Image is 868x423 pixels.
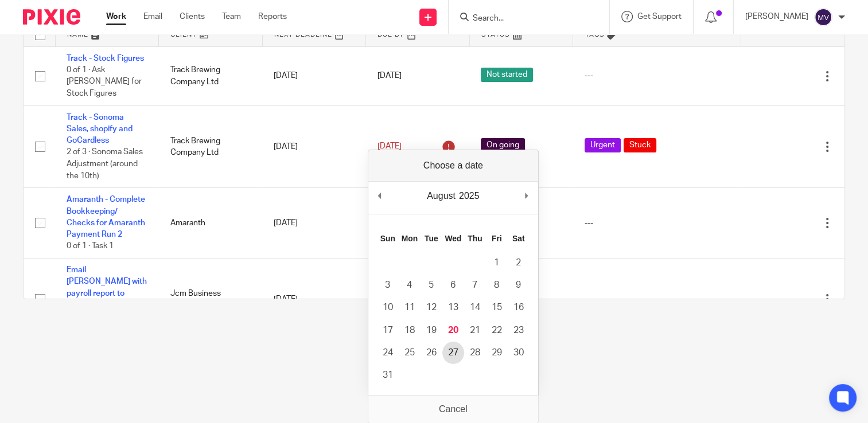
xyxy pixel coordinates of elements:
button: 13 [442,296,464,319]
button: 3 [377,274,399,296]
button: 19 [421,319,442,342]
a: Clients [180,11,205,22]
button: 24 [377,342,399,364]
abbr: Saturday [512,234,525,243]
div: --- [585,70,729,81]
a: Email [PERSON_NAME] with payroll report to authorise salary payments [67,266,147,320]
span: Get Support [637,13,682,21]
a: Track - Stock Figures [67,54,144,62]
button: 29 [486,342,508,364]
span: Tags [585,32,604,38]
input: Search [472,14,575,24]
td: [DATE] [262,188,366,258]
button: 2 [508,252,530,274]
button: 14 [464,296,486,319]
button: Next Month [521,187,532,205]
abbr: Friday [492,234,502,243]
button: 16 [508,296,530,319]
button: 15 [486,296,508,319]
button: 25 [399,342,421,364]
td: Track Brewing Company Ltd [159,46,263,105]
td: [DATE] [262,46,366,105]
a: Email [143,11,162,22]
a: Reports [258,11,287,22]
div: --- [585,217,729,229]
button: 6 [442,274,464,296]
td: Amaranth [159,188,263,258]
abbr: Wednesday [445,234,461,243]
a: Track - Sonoma Sales, shopify and GoCardless [67,113,133,145]
button: 8 [486,274,508,296]
button: Previous Month [374,187,386,205]
button: 10 [377,296,399,319]
button: 9 [508,274,530,296]
span: [DATE] [377,143,402,151]
button: 7 [464,274,486,296]
div: --- [585,293,729,305]
button: 18 [399,319,421,342]
button: 30 [508,342,530,364]
button: 1 [486,252,508,274]
img: svg%3E [814,8,832,26]
span: 0 of 1 · Ask [PERSON_NAME] for Stock Figures [67,66,142,97]
span: Urgent [585,138,621,152]
button: 21 [464,319,486,342]
button: 17 [377,319,399,342]
td: Track Brewing Company Ltd [159,105,263,188]
button: 12 [421,296,442,319]
div: 2025 [457,187,481,205]
p: [PERSON_NAME] [745,11,808,22]
button: 22 [486,319,508,342]
button: 11 [399,296,421,319]
span: Stuck [624,138,656,152]
button: 23 [508,319,530,342]
a: Team [222,11,241,22]
a: Amaranth - Complete Bookkeeping/ Checks for Amaranth Payment Run 2 [67,195,145,238]
button: 4 [399,274,421,296]
button: 20 [442,319,464,342]
button: 31 [377,364,399,386]
button: 27 [442,342,464,364]
div: August [425,187,457,205]
button: 5 [421,274,442,296]
td: Jcm Business Solutions Limited [159,258,263,340]
a: Work [106,11,126,22]
abbr: Sunday [380,234,395,243]
td: [DATE] [262,258,366,340]
abbr: Thursday [468,234,482,243]
button: 28 [464,342,486,364]
span: 2 of 3 · Sonoma Sales Adjustment (around the 10th) [67,148,143,180]
span: Not started [481,68,533,82]
abbr: Tuesday [425,234,438,243]
abbr: Monday [402,234,418,243]
td: [DATE] [262,105,366,188]
button: 26 [421,342,442,364]
span: [DATE] [377,72,402,80]
span: On going [481,138,525,152]
img: Pixie [23,9,80,25]
span: 0 of 1 · Task 1 [67,242,114,250]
